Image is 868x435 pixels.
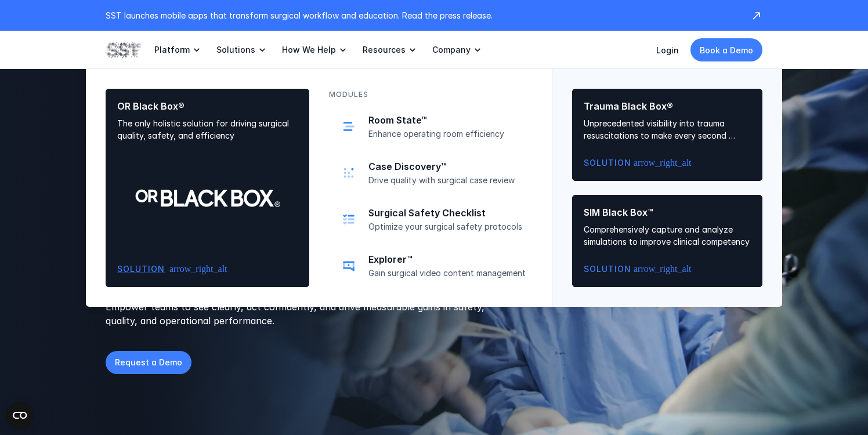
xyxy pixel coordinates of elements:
[341,258,357,274] img: video icon
[117,100,298,113] p: OR Black Box®
[584,263,631,275] p: Solution
[584,157,631,169] p: Solution
[106,351,191,374] a: Request a Demo
[432,45,471,55] p: Company
[341,211,357,227] img: checklist icon
[6,401,34,429] button: Open CMP widget
[584,206,751,219] p: SIM Black Box™
[329,89,368,100] p: MODULES
[341,118,357,135] img: schedule icon
[368,129,526,139] p: Enhance operating room efficiency
[634,158,643,168] span: arrow_right_alt
[368,222,526,232] p: Optimize your surgical safety protocols
[690,38,762,61] a: Book a Demo
[700,44,753,56] p: Book a Demo
[169,264,179,274] span: arrow_right_alt
[341,165,357,181] img: collection of dots icon
[584,117,751,142] p: Unprecedented visibility into trauma resuscitations to make every second count
[572,195,762,287] a: SIM Black Box™Comprehensively capture and analyze simulations to improve clinical competencySolut...
[106,300,500,328] p: Empower teams to see clearly, act confidently, and drive measurable gains in safety, quality, and...
[106,40,140,60] img: SST logo
[329,200,533,239] a: checklist iconSurgical Safety ChecklistOptimize your surgical safety protocols
[634,264,643,274] span: arrow_right_alt
[106,89,309,287] a: OR Black Box®The only holistic solution for driving surgical quality, safety, and efficiencySolut...
[154,45,190,55] p: Platform
[282,45,336,55] p: How We Help
[368,114,526,126] p: Room State™
[115,356,182,368] p: Request a Demo
[572,89,762,181] a: Trauma Black Box®Unprecedented visibility into trauma resuscitations to make every second countSo...
[329,246,533,285] a: video iconExplorer™Gain surgical video content management
[368,207,526,219] p: Surgical Safety Checklist
[363,45,406,55] p: Resources
[216,45,255,55] p: Solutions
[656,45,679,55] a: Login
[154,31,202,69] a: Platform
[368,253,526,266] p: Explorer™
[368,161,526,173] p: Case Discovery™
[329,153,533,193] a: collection of dots iconCase Discovery™Drive quality with surgical case review
[584,223,751,248] p: Comprehensively capture and analyze simulations to improve clinical competency
[106,9,739,21] p: SST launches mobile apps that transform surgical workflow and education. Read the press release.
[368,268,526,278] p: Gain surgical video content management
[368,175,526,186] p: Drive quality with surgical case review
[329,107,533,146] a: schedule iconRoom State™Enhance operating room efficiency
[117,263,165,275] p: Solution
[117,117,298,142] p: The only holistic solution for driving surgical quality, safety, and efficiency
[584,100,751,113] p: Trauma Black Box®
